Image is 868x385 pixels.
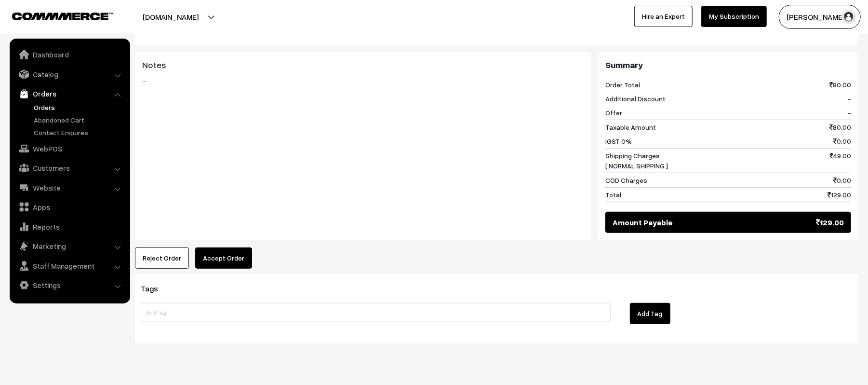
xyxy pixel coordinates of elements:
[142,75,584,87] blockquote: -
[829,80,851,90] span: 80.00
[12,198,127,216] a: Apps
[833,136,851,146] span: 0.00
[141,284,170,293] span: Tags
[828,190,851,200] span: 129.00
[605,122,656,132] span: Taxable Amount
[109,5,232,29] button: [DOMAIN_NAME]
[605,136,632,146] span: IGST 0%
[31,102,127,112] a: Orders
[12,218,127,235] a: Reports
[847,108,851,118] span: -
[701,6,767,27] a: My Subscription
[841,10,856,24] img: user
[829,122,851,132] span: 80.00
[833,175,851,185] span: 0.00
[142,60,584,70] h3: Notes
[630,303,670,324] button: Add Tag
[12,85,127,102] a: Orders
[779,5,861,29] button: [PERSON_NAME]
[141,303,611,322] input: Add Tag
[12,10,96,21] a: COMMMERCE
[12,13,113,20] img: COMMMERCE
[31,115,127,125] a: Abandoned Cart
[605,108,622,118] span: Offer
[605,175,647,185] span: COD Charges
[12,140,127,157] a: WebPOS
[12,66,127,83] a: Catalog
[135,247,189,269] button: Reject Order
[12,159,127,177] a: Customers
[605,94,666,104] span: Additional Discount
[634,6,693,27] a: Hire an Expert
[847,94,851,104] span: -
[816,217,844,228] span: 129.00
[195,247,252,269] button: Accept Order
[613,217,673,228] span: Amount Payable
[830,151,851,171] span: 49.00
[12,237,127,255] a: Marketing
[31,127,127,137] a: Contact Enquires
[12,46,127,63] a: Dashboard
[605,80,640,90] span: Order Total
[12,276,127,294] a: Settings
[605,60,851,70] h3: Summary
[605,190,621,200] span: Total
[605,151,668,171] span: Shipping Charges [ NORMAL SHIPPING ]
[12,179,127,196] a: Website
[12,257,127,275] a: Staff Management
